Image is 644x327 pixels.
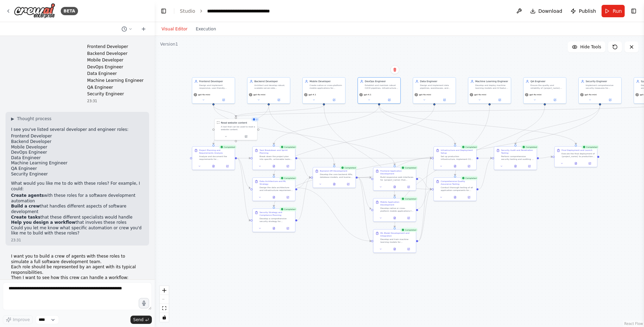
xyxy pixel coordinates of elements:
[524,164,535,168] button: Open in side panel
[11,220,76,225] strong: Help you design a workflow
[420,84,453,89] div: Design and implement data pipelines, warehouses, and analytics infrastructure for {project_name}....
[358,77,401,104] div: DevOps EngineerEstablish and maintain robust CI/CD pipelines, infrastructure automation, and depl...
[581,145,599,149] div: Completed
[11,116,51,122] button: ▶Thought process
[418,176,432,191] g: Edge from 502d6a77-3427-4fbc-84e4-01a1c182da10 to b1ebf793-ce83-4193-be9f-178b7e2571e9
[400,197,418,201] div: Completed
[87,71,144,77] p: Data Engineer
[133,317,144,323] span: Send
[221,121,247,125] div: Read website content
[601,98,620,102] button: Open in side panel
[87,98,144,104] div: 23:31
[365,84,398,89] div: Establish and maintain robust CI/CD pipelines, infrastructure automation, and deployment strategi...
[11,215,144,220] li: that these different specialists would handle
[159,6,168,16] button: Hide left sidebar
[279,145,297,149] div: Completed
[160,286,169,322] div: React Flow controls
[11,193,44,198] strong: Create agents
[192,146,235,170] div: CompletedProject Planning and Requirements AnalysisAnalyze and document the requirements for {pro...
[192,77,235,104] div: Frontend DeveloperDesign and implement responsive, user-friendly interfaces for {project_name}, e...
[387,216,402,220] button: View output
[11,238,144,243] div: 23:31
[475,84,509,89] div: Develop and deploy machine learning models and AI features for {project_name}. Create intelligent...
[297,176,311,190] g: Edge from 7782666b-8f01-489c-8539-ef914d8ebb56 to bc502940-4455-4458-b8dc-6398b52d4ff8
[585,93,597,96] span: gpt-4o-mini
[11,215,40,220] strong: Create tasks
[320,173,353,179] div: Develop the core backend APIs, database models, and business logic for {project_name}. Implement ...
[403,216,414,220] button: Open in side panel
[468,77,511,104] div: Machine Learning EngineerDevelop and deploy machine learning models and AI features for {project_...
[253,93,265,96] span: gpt-4o-mini
[11,116,14,122] span: ▶
[119,25,135,33] button: Switch to previous chat
[568,5,599,17] button: Publish
[11,181,144,192] p: What would you like me to do with these roles? For example, I could:
[474,93,486,96] span: gpt-4o-mini
[282,164,294,168] button: Open in side panel
[87,51,144,57] p: Backend Developer
[214,98,234,102] button: Open in side panel
[17,116,51,122] span: Thought process
[530,80,564,83] div: QA Engineer
[358,176,371,210] g: Edge from bc502940-4455-4458-b8dc-6398b52d4ff8 to 1ba42fe3-0c16-4759-a4f9-ab4e9edba7dd
[539,155,553,160] g: Edge from 78cb40ae-503d-49da-ad10-e415d37b4e21 to 8ae44202-c7e9-4f0c-9d3f-779b4c1bcdaa
[380,232,414,237] div: ML Model Development and Integration
[403,247,414,251] button: Open in side panel
[252,209,295,232] div: CompletedSecurity Strategy and Compliance PlanningDevelop a comprehensive security strategy for {...
[260,149,293,154] div: Task Breakdown and Sprint Planning
[380,170,414,175] div: Frontend Application Development
[579,8,596,15] span: Publish
[199,84,233,89] div: Design and implement responsive, user-friendly interfaces for {project_name}, ensuring optimal us...
[400,228,418,232] div: Completed
[310,84,343,89] div: Create native or cross-platform mobile applications for {project_name} that deliver excellent per...
[463,195,475,199] button: Open in side panel
[313,167,356,188] div: CompletedBackend API DevelopmentDevelop the core backend APIs, database models, and business logi...
[586,84,619,89] div: Implement comprehensive security measures for {project_name}, ensuring protection against vulnera...
[523,77,566,104] div: QA EngineerEnsure the quality and reliability of {project_name} through comprehensive testing str...
[554,146,597,167] div: CompletedFinal Deployment and LaunchExecute the final deployment of {project_name} to production ...
[365,80,398,83] div: DevOps Engineer
[11,134,144,139] li: Frontend Developer
[11,155,144,161] li: Data Engineer
[514,105,602,144] g: Edge from 2c3ed4aa-f01c-49ff-a3cf-bcad8bfc98be to 78cb40ae-503d-49da-ad10-e415d37b4e21
[358,176,371,243] g: Edge from bc502940-4455-4458-b8dc-6398b52d4ff8 to 4c923a90-5260-4327-990b-f5063c88d2db
[380,201,414,206] div: Mobile Application Development
[160,41,178,47] div: Version 1
[297,156,432,160] g: Edge from da2593fb-5bc7-4a9a-b9f7-434629b79828 to af72bc3f-5591-4b1b-9a78-e1ecc52c07c5
[199,155,233,161] div: Analyze and document the requirements for {project_name}. Create a comprehensive project plan tha...
[266,195,281,199] button: View output
[11,204,144,214] li: that handles different aspects of software development
[160,313,169,322] button: toggle interactivity
[479,156,492,191] g: Edge from b1ebf793-ce83-4193-be9f-178b7e2571e9 to 78cb40ae-503d-49da-ad10-e415d37b4e21
[260,180,293,185] div: Data Architecture and ML Strategy
[14,3,55,19] img: Logo
[237,156,251,160] g: Edge from b23fd29b-d77c-44f9-8f39-d6b7505012fa to da2593fb-5bc7-4a9a-b9f7-434629b79828
[237,156,251,190] g: Edge from b23fd29b-d77c-44f9-8f39-d6b7505012fa to 7782666b-8f01-489c-8539-ef914d8ebb56
[87,58,144,63] p: Mobile Developer
[508,164,523,168] button: View output
[157,25,192,33] button: Visual Editor
[460,145,478,149] div: Completed
[221,125,255,131] div: A tool that can be used to read a website content.
[342,182,354,186] button: Open in side panel
[340,166,357,170] div: Completed
[11,150,144,155] li: DevOps Engineer
[11,193,144,204] li: with these roles for a software development automation
[441,155,474,161] div: Set up production infrastructure, implement CI/CD pipelines, configure monitoring and logging sys...
[130,316,152,324] button: Send
[433,177,477,201] div: CompletedComprehensive Quality Assurance TestingConduct thorough testing of all application compo...
[441,186,474,192] div: Conduct thorough testing of all application components for {project_name}. Implement automated te...
[192,25,220,33] button: Execution
[629,6,638,16] button: Show right sidebar
[378,105,457,144] g: Edge from 31b8d673-6d05-4853-b37c-4472b7f6858a to af72bc3f-5591-4b1b-9a78-e1ecc52c07c5
[212,105,397,165] g: Edge from b3202949-8d4a-4727-b07f-0a7dbafc1789 to 502d6a77-3427-4fbc-84e4-01a1c182da10
[373,229,416,253] div: CompletedML Model Development and IntegrationDevelop and train machine learning models for {proje...
[222,164,233,168] button: Open in side panel
[378,105,578,144] g: Edge from 31b8d673-6d05-4853-b37c-4472b7f6858a to 8ae44202-c7e9-4f0c-9d3f-779b4c1bcdaa
[562,149,592,152] div: Final Deployment and Launch
[302,77,345,104] div: Mobile DeveloperCreate native or cross-platform mobile applications for {project_name} that deliv...
[364,93,371,96] span: gpt-4.1
[3,315,33,324] button: Improve
[393,105,491,227] g: Edge from 923f31f4-eaa3-4ecc-ae85-99f89e2d5d08 to 4c923a90-5260-4327-990b-f5063c88d2db
[419,93,431,96] span: gpt-4o-mini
